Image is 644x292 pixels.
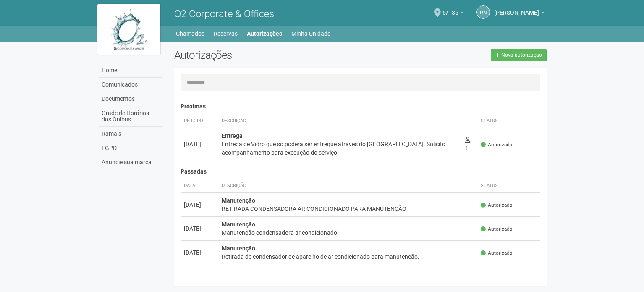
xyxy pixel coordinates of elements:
[477,179,540,193] th: Status
[501,52,542,58] span: Nova autorização
[174,8,274,20] span: O2 Corporate & Offices
[481,141,512,148] span: Autorizada
[184,140,215,148] div: [DATE]
[181,114,218,128] th: Período
[222,245,255,252] strong: Manutenção
[491,49,547,61] a: Nova autorização
[222,253,474,261] div: Retirada de condensador de aparelho de ar condicionado para manutenção.
[181,179,218,193] th: Data
[174,49,354,61] h2: Autorizações
[184,224,215,233] div: [DATE]
[481,202,512,209] span: Autorizada
[442,11,464,17] a: 5/136
[465,137,470,152] span: 1
[184,248,215,257] div: [DATE]
[99,78,162,92] a: Comunicados
[477,114,540,128] th: Status
[99,92,162,106] a: Documentos
[222,132,243,139] strong: Entrega
[214,28,238,39] a: Reservas
[99,141,162,155] a: LGPD
[218,179,477,193] th: Descrição
[222,229,474,237] div: Manutenção condensadora ar condicionado
[99,63,162,78] a: Home
[442,1,458,16] span: 5/136
[184,200,215,209] div: [DATE]
[218,114,462,128] th: Descrição
[291,28,330,39] a: Minha Unidade
[222,221,255,228] strong: Manutenção
[247,28,282,39] a: Autorizações
[222,140,458,157] div: Entrega de Vidro que só poderá ser entregue através do [GEOGRAPHIC_DATA]. Solicito acompanhamento...
[99,106,162,127] a: Grade de Horários dos Ônibus
[222,205,474,213] div: RETIRADA CONDENSADORA AR CONDICIONADO PARA MANUTENÇÃO
[494,11,545,17] a: [PERSON_NAME]
[97,4,160,55] img: logo.jpg
[99,155,162,169] a: Anuncie sua marca
[481,226,512,233] span: Autorizada
[481,250,512,257] span: Autorizada
[181,168,540,175] h4: Passadas
[222,197,255,204] strong: Manutenção
[176,28,204,39] a: Chamados
[99,127,162,141] a: Ramais
[181,103,540,110] h4: Próximas
[476,5,490,19] a: DN
[494,1,539,16] span: Douglas Nascimento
